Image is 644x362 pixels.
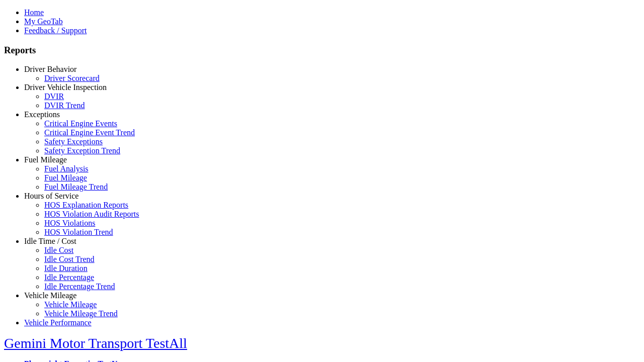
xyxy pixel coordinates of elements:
[44,264,88,273] a: Idle Duration
[24,26,87,35] a: Feedback / Support
[24,65,76,73] a: Driver Behavior
[24,17,63,26] a: My GeoTab
[24,110,60,119] a: Exceptions
[44,282,115,291] a: Idle Percentage Trend
[24,8,44,17] a: Home
[44,74,100,82] a: Driver Scorecard
[44,201,128,209] a: HOS Explanation Reports
[44,101,85,110] a: DVIR Trend
[44,210,139,218] a: HOS Violation Audit Reports
[44,246,73,254] a: Idle Cost
[44,164,89,173] a: Fuel Analysis
[44,146,120,155] a: Safety Exception Trend
[44,183,108,191] a: Fuel Mileage Trend
[24,192,78,200] a: Hours of Service
[44,300,97,309] a: Vehicle Mileage
[44,173,87,182] a: Fuel Mileage
[44,219,95,227] a: HOS Violations
[4,45,640,56] h3: Reports
[24,318,92,327] a: Vehicle Performance
[24,291,76,300] a: Vehicle Mileage
[44,128,135,137] a: Critical Engine Event Trend
[24,155,67,164] a: Fuel Mileage
[44,92,64,101] a: DVIR
[44,309,118,318] a: Vehicle Mileage Trend
[44,228,113,236] a: HOS Violation Trend
[44,119,117,128] a: Critical Engine Events
[24,237,76,245] a: Idle Time / Cost
[44,137,103,146] a: Safety Exceptions
[24,83,107,92] a: Driver Vehicle Inspection
[44,255,95,263] a: Idle Cost Trend
[4,335,187,351] a: Gemini Motor Transport TestAll
[44,273,94,282] a: Idle Percentage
